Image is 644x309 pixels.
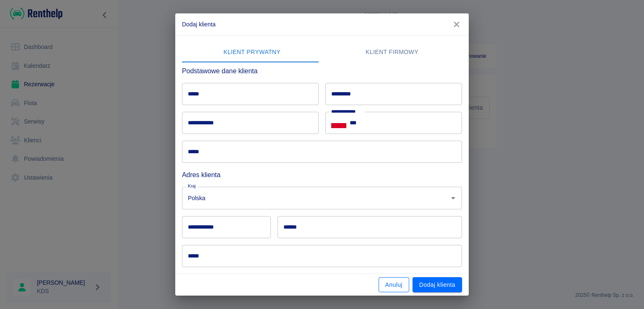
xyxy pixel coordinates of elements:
[379,277,409,293] button: Anuluj
[188,183,196,189] label: Kraj
[182,170,462,180] h6: Adres klienta
[413,277,462,293] button: Dodaj klienta
[182,42,322,62] button: Klient prywatny
[331,117,346,129] button: Select country
[322,42,462,62] button: Klient firmowy
[182,42,462,62] div: lab API tabs example
[175,13,469,35] h2: Dodaj klienta
[447,192,459,204] button: Otwórz
[182,66,462,76] h6: Podstawowe dane klienta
